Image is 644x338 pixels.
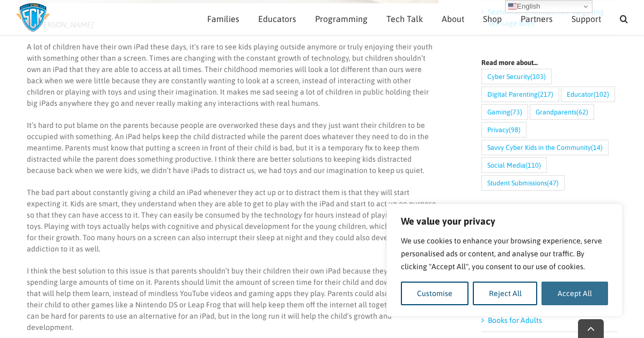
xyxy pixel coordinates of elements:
a: Cyber Security (103 items) [481,69,552,84]
span: (73) [510,105,522,119]
span: Shop [483,15,502,23]
p: It’s hard to put blame on the parents because people are overworked these days and they just want... [27,120,438,176]
button: Reject All [473,282,538,305]
span: (47) [547,176,559,190]
p: We use cookies to enhance your browsing experience, serve personalised ads or content, and analys... [401,234,608,273]
img: en [508,2,517,11]
span: (102) [594,87,609,102]
span: (110) [525,158,541,172]
a: Privacy (98 items) [481,122,526,138]
span: (14) [591,140,603,155]
p: The bad part about constantly giving a child an iPad whenever they act up or to distract them is ... [27,187,438,255]
a: Social Media (110 items) [481,157,547,173]
span: Families [207,15,239,23]
span: Programming [315,15,368,23]
span: (98) [509,123,521,137]
span: Support [572,15,601,23]
span: Tech Talk [386,15,423,23]
span: Partners [521,15,553,23]
span: About [442,15,464,23]
a: Gaming (73 items) [481,104,528,120]
a: Student Submissions (47 items) [481,175,565,191]
a: Grandparents (62 items) [530,104,594,120]
p: We value your privacy [401,215,608,228]
span: Educators [258,15,296,23]
span: (217) [538,87,553,102]
a: Books for Adults [488,316,542,325]
a: Digital Parenting (217 items) [481,87,559,102]
h4: Read more about… [481,59,617,66]
button: Customise [401,282,469,305]
span: (103) [530,69,546,84]
a: Educator (102 items) [561,87,615,102]
button: Accept All [541,282,608,305]
img: Savvy Cyber Kids Logo [16,3,50,32]
p: I think the best solution to this issue is that parents shouldn’t buy their children their own iP... [27,265,438,333]
a: Savvy Cyber Kids in the Community (14 items) [481,140,609,155]
p: A lot of children have their own iPad these days, it’s rare to see kids playing outside anymore o... [27,41,438,109]
span: (62) [576,105,588,119]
